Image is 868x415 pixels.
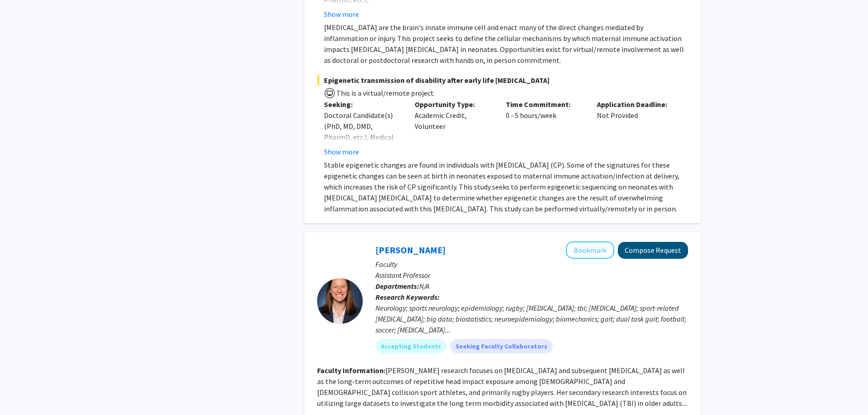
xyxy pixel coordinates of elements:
b: Departments: [375,282,419,291]
mat-chip: Seeking Faculty Collaborators [450,339,553,354]
div: 0 - 5 hours/week [499,99,590,157]
div: Not Provided [590,99,681,157]
p: Application Deadline: [597,99,674,110]
button: Add Katie Hunzinger to Bookmarks [566,241,614,259]
div: Academic Credit, Volunteer [408,99,499,157]
p: Seeking: [324,99,401,110]
p: Stable epigenetic changes are found in individuals with [MEDICAL_DATA] (CP). Some of the signatur... [324,159,688,214]
div: Doctoral Candidate(s) (PhD, MD, DMD, PharmD, etc.), Medical Resident(s) / Medical Fellow(s) [324,110,401,164]
p: Opportunity Type: [415,99,492,110]
iframe: Chat [7,374,39,408]
button: Show more [324,9,359,20]
span: N/A [419,282,429,291]
span: This is a virtual/remote project [335,88,434,97]
button: Show more [324,146,359,157]
p: Assistant Professor [375,270,688,281]
p: Time Commitment: [506,99,583,110]
mat-chip: Accepting Students [375,339,447,354]
a: [PERSON_NAME] [375,244,446,256]
span: Epigenetic transmission of disability after early life [MEDICAL_DATA] [317,75,688,86]
p: [MEDICAL_DATA] are the brain's innate immune cell and enact many of the direct changes mediated b... [324,22,688,66]
fg-read-more: [PERSON_NAME] research focuses on [MEDICAL_DATA] and subsequent [MEDICAL_DATA] as well as the lon... [317,366,688,408]
button: Compose Request to Katie Hunzinger [618,242,688,259]
div: Neurology; sports neurology; epidemiology; rugby; [MEDICAL_DATA]; tbi; [MEDICAL_DATA]; sport-rela... [375,302,688,335]
b: Research Keywords: [375,292,440,302]
p: Faculty [375,259,688,270]
b: Faculty Information: [317,366,385,375]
